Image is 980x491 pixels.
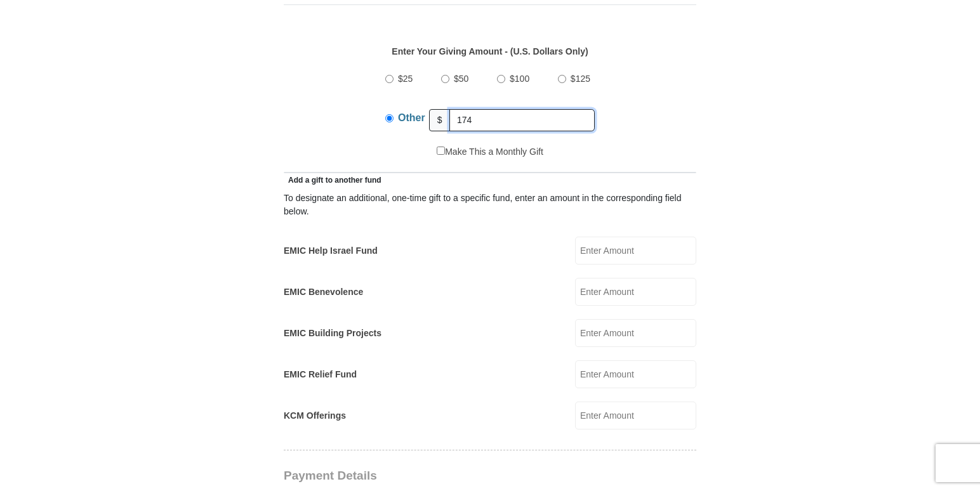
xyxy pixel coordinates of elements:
strong: Enter Your Giving Amount - (U.S. Dollars Only) [392,46,588,56]
label: EMIC Benevolence [284,285,363,299]
input: Enter Amount [575,278,696,306]
label: EMIC Relief Fund [284,368,357,381]
input: Enter Amount [575,237,696,265]
span: Other [398,112,425,123]
div: To designate an additional, one-time gift to a specific fund, enter an amount in the correspondin... [284,192,696,218]
span: $100 [510,74,529,84]
label: Make This a Monthly Gift [437,145,543,159]
label: EMIC Building Projects [284,327,381,340]
input: Other Amount [449,109,595,131]
input: Make This a Monthly Gift [437,147,445,155]
label: KCM Offerings [284,409,346,422]
span: $50 [454,74,468,84]
input: Enter Amount [575,360,696,388]
span: Add a gift to another fund [284,176,381,185]
input: Enter Amount [575,402,696,429]
h3: Payment Details [284,469,607,483]
span: $125 [571,74,590,84]
span: $25 [398,74,413,84]
span: $ [429,109,451,131]
label: EMIC Help Israel Fund [284,244,378,258]
input: Enter Amount [575,319,696,347]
